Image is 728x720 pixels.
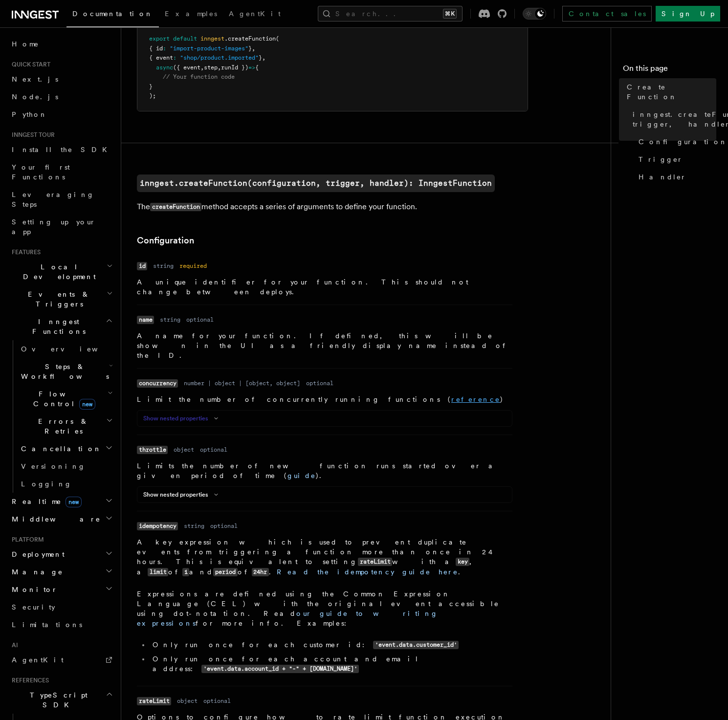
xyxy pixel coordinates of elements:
code: 'event.data.customer_id' [373,641,459,649]
span: , [200,64,204,71]
button: Local Development [8,258,115,285]
a: Trigger [635,151,716,168]
span: Handler [639,172,686,182]
span: Security [12,603,55,611]
span: default [173,35,197,42]
span: ); [149,92,156,99]
dd: string [184,522,204,530]
button: Cancellation [17,440,115,458]
code: inngest.createFunction(configuration, trigger, handler): InngestFunction [137,175,495,192]
span: ( [276,35,279,42]
code: period [213,568,237,576]
code: concurrency [137,379,178,388]
button: Errors & Retries [17,413,115,440]
span: Node.js [12,93,58,101]
button: Monitor [8,581,115,598]
button: TypeScript SDK [8,686,115,714]
span: , [252,45,255,52]
a: Setting up your app [8,213,115,240]
span: Inngest tour [8,131,55,139]
dd: object [177,697,198,705]
a: Create Function [623,78,716,106]
a: Configuration [137,234,194,247]
dd: optional [203,697,231,705]
span: Logging [21,480,72,488]
code: 24hr [252,568,269,576]
dd: optional [306,379,333,387]
p: Limits the number of new function runs started over a given period of time ( ). [137,461,512,480]
span: Flow Control [17,389,108,409]
span: Inngest Functions [8,317,106,336]
a: Home [8,35,115,53]
a: our guide to writing expressions [137,610,438,627]
span: Your first Functions [12,163,70,181]
code: 1 [182,568,189,576]
code: id [137,262,147,270]
span: AgentKit [229,10,281,18]
a: Leveraging Steps [8,186,115,213]
span: new [79,399,95,410]
span: Overview [21,345,122,353]
a: Security [8,598,115,616]
button: Inngest Functions [8,313,115,340]
a: Logging [17,475,115,493]
code: idempotency [137,522,178,530]
a: guide [287,472,316,480]
span: Trigger [639,154,683,164]
span: Examples [165,10,217,18]
button: Realtimenew [8,493,115,510]
button: Events & Triggers [8,285,115,313]
span: Install the SDK [12,146,113,153]
span: TypeScript SDK [8,690,106,710]
p: A unique identifier for your function. This should not change between deploys. [137,277,512,297]
span: AgentKit [12,656,64,664]
code: name [137,316,154,324]
dd: optional [186,316,214,324]
span: : [173,54,176,61]
dd: required [179,262,207,270]
button: Manage [8,563,115,581]
span: Create Function [627,82,716,102]
code: key [456,558,469,566]
span: } [259,54,262,61]
div: Inngest Functions [8,340,115,493]
span: step [204,64,218,71]
a: Next.js [8,70,115,88]
a: Read the idempotency guide here [277,568,458,576]
a: Your first Functions [8,158,115,186]
button: Deployment [8,545,115,563]
button: Toggle dark mode [523,8,546,20]
span: Configuration [639,137,728,147]
button: Show nested properties [143,415,222,422]
span: Manage [8,567,63,577]
dd: string [160,316,180,324]
p: A key expression which is used to prevent duplicate events from triggering a function more than o... [137,537,512,577]
span: Cancellation [17,444,102,454]
span: Limitations [12,621,82,629]
span: Realtime [8,497,82,506]
a: Handler [635,168,716,186]
code: createFunction [150,203,201,211]
button: Steps & Workflows [17,358,115,385]
span: { [255,64,259,71]
a: Limitations [8,616,115,633]
a: inngest.createFunction(configuration, trigger, handler): InngestFunction [629,106,716,133]
a: Contact sales [562,6,652,22]
code: rateLimit [358,558,392,566]
a: Sign Up [656,6,720,22]
dd: number | object | [object, object] [184,379,300,387]
span: // Your function code [163,73,235,80]
a: AgentKit [8,651,115,669]
h4: On this page [623,63,716,78]
span: async [156,64,173,71]
span: new [66,497,82,507]
p: The method accepts a series of arguments to define your function. [137,200,528,214]
li: Only run once for each customer id: [150,640,512,650]
span: Setting up your app [12,218,96,236]
button: Show nested properties [143,491,222,499]
p: Limit the number of concurrently running functions ( ) [137,394,512,404]
span: Steps & Workflows [17,362,109,381]
a: Node.js [8,88,115,106]
a: Versioning [17,458,115,475]
span: { id [149,45,163,52]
